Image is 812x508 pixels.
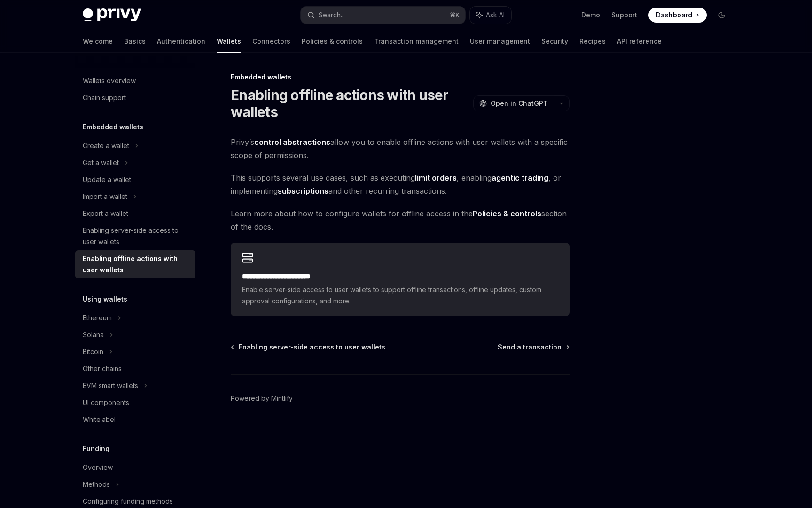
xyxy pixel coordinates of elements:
strong: agentic trading [492,173,548,183]
a: Enabling offline actions with user wallets [75,250,195,278]
a: Export a wallet [75,205,195,222]
div: Get a wallet [83,157,119,168]
div: Whitelabel [83,414,116,425]
a: Wallets [217,30,241,53]
a: Wallets overview [75,72,195,89]
div: Overview [83,462,113,473]
div: Chain support [83,92,126,103]
div: Configuring funding methods [83,496,173,507]
div: UI components [83,397,129,408]
span: Enabling server-side access to user wallets [239,342,385,352]
a: Enabling server-side access to user wallets [232,342,385,352]
div: Create a wallet [83,140,129,151]
span: Ask AI [486,10,505,20]
a: Connectors [252,30,290,53]
h5: Embedded wallets [83,121,143,133]
div: Methods [83,479,110,490]
a: Recipes [579,30,606,53]
a: API reference [617,30,662,53]
a: control abstractions [254,137,330,147]
div: Embedded wallets [231,72,570,82]
div: Wallets overview [83,75,136,87]
a: Overview [75,459,195,476]
strong: limit orders [415,173,457,183]
h5: Funding [83,443,109,454]
a: **** **** **** **** ****Enable server-side access to user wallets to support offline transactions... [231,243,570,316]
a: Transaction management [374,30,459,53]
a: Welcome [83,30,113,53]
span: Learn more about how to configure wallets for offline access in the section of the docs. [231,207,570,233]
div: Search... [319,9,345,21]
div: Bitcoin [83,346,103,357]
a: Enabling server-side access to user wallets [75,222,195,250]
div: EVM smart wallets [83,380,138,391]
span: Dashboard [656,10,692,20]
a: User management [470,30,530,53]
a: Support [611,10,637,20]
a: Dashboard [648,8,707,23]
h5: Using wallets [83,294,127,305]
a: Policies & controls [302,30,363,53]
a: Whitelabel [75,411,195,428]
a: Basics [124,30,146,53]
button: Open in ChatGPT [473,95,554,111]
a: Powered by Mintlify [231,394,293,403]
div: Export a wallet [83,208,128,219]
span: Send a transaction [498,342,562,352]
a: Chain support [75,89,195,106]
span: Privy’s allow you to enable offline actions with user wallets with a specific scope of permissions. [231,135,570,162]
span: Open in ChatGPT [491,99,548,108]
div: Solana [83,329,104,341]
div: Update a wallet [83,174,131,185]
div: Other chains [83,363,122,374]
span: ⌘ K [450,11,460,19]
div: Import a wallet [83,191,127,202]
a: Other chains [75,360,195,377]
a: Update a wallet [75,171,195,188]
div: Enabling offline actions with user wallets [83,253,190,276]
a: Demo [581,10,600,20]
span: This supports several use cases, such as executing , enabling , or implementing and other recurri... [231,171,570,198]
strong: subscriptions [278,186,328,196]
button: Ask AI [470,7,511,24]
a: Send a transaction [498,342,569,352]
a: UI components [75,394,195,411]
button: Search...⌘K [301,7,465,24]
strong: Policies & controls [473,209,541,218]
div: Enabling server-side access to user wallets [83,225,190,247]
a: Authentication [157,30,205,53]
h1: Enabling offline actions with user wallets [231,87,469,120]
div: Ethereum [83,312,112,324]
a: Security [541,30,568,53]
span: Enable server-side access to user wallets to support offline transactions, offline updates, custo... [242,284,558,307]
img: dark logo [83,8,141,22]
button: Toggle dark mode [714,8,729,23]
